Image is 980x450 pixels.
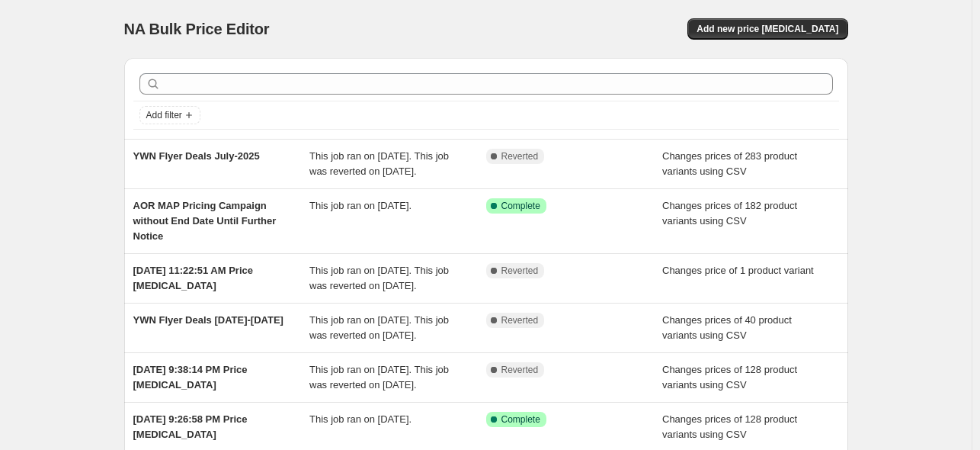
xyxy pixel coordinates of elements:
[139,106,200,124] button: Add filter
[501,314,539,326] span: Reverted
[309,150,449,177] span: This job ran on [DATE]. This job was reverted on [DATE].
[133,364,248,391] span: [DATE] 9:38:14 PM Price [MEDICAL_DATA]
[309,200,412,211] span: This job ran on [DATE].
[124,21,270,37] span: NA Bulk Price Editor
[662,265,814,276] span: Changes price of 1 product variant
[687,18,847,40] button: Add new price [MEDICAL_DATA]
[309,314,449,341] span: This job ran on [DATE]. This job was reverted on [DATE].
[501,200,540,212] span: Complete
[133,200,277,242] span: AOR MAP Pricing Campaign without End Date Until Further Notice
[133,265,254,291] span: [DATE] 11:22:51 AM Price [MEDICAL_DATA]
[133,413,248,440] span: [DATE] 9:26:58 PM Price [MEDICAL_DATA]
[133,314,283,326] span: YWN Flyer Deals [DATE]-[DATE]
[309,364,449,391] span: This job ran on [DATE]. This job was reverted on [DATE].
[146,109,182,121] span: Add filter
[662,364,797,391] span: Changes prices of 128 product variants using CSV
[309,265,449,291] span: This job ran on [DATE]. This job was reverted on [DATE].
[501,413,540,426] span: Complete
[501,150,539,162] span: Reverted
[697,23,838,35] span: Add new price [MEDICAL_DATA]
[662,314,792,341] span: Changes prices of 40 product variants using CSV
[662,413,797,440] span: Changes prices of 128 product variants using CSV
[309,413,412,425] span: This job ran on [DATE].
[501,364,539,376] span: Reverted
[501,265,539,277] span: Reverted
[662,200,797,227] span: Changes prices of 182 product variants using CSV
[133,150,260,162] span: YWN Flyer Deals July-2025
[662,150,797,177] span: Changes prices of 283 product variants using CSV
